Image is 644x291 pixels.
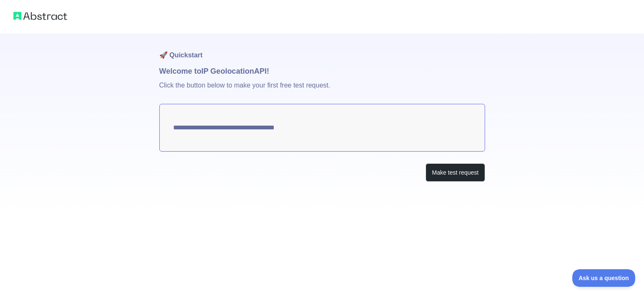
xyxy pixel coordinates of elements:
button: Make test request [426,163,485,182]
h1: 🚀 Quickstart [159,33,485,65]
h1: Welcome to IP Geolocation API! [159,65,485,77]
iframe: Toggle Customer Support [572,269,636,287]
p: Click the button below to make your first free test request. [159,77,485,104]
img: Abstract logo [13,10,67,22]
